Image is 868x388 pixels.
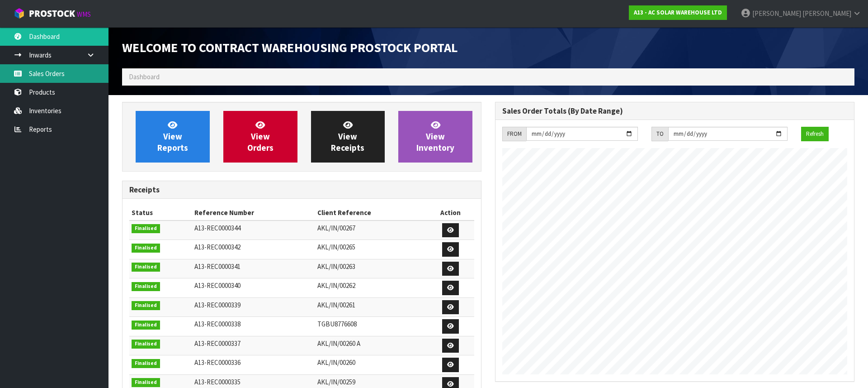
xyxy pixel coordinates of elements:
[416,120,454,153] span: View Inventory
[317,243,355,251] span: AKL/IN/00265
[132,263,160,272] span: Finalised
[502,127,526,141] div: FROM
[14,8,25,19] img: cube-alt.png
[634,9,722,16] strong: A13 - AC SOLAR WAREHOUSE LTD
[129,206,192,220] th: Status
[157,120,188,153] span: View Reports
[132,378,160,387] span: Finalised
[317,320,357,328] span: TGBU8776608
[331,120,364,153] span: View Receipts
[801,127,829,141] button: Refresh
[317,358,355,367] span: AKL/IN/00260
[317,224,355,232] span: AKL/IN/00267
[311,111,385,163] a: ViewReceipts
[317,281,355,290] span: AKL/IN/00262
[194,301,241,309] span: A13-REC0000339
[802,9,851,18] span: [PERSON_NAME]
[77,10,91,19] small: WMS
[29,8,75,19] span: ProStock
[315,206,427,220] th: Client Reference
[223,111,297,163] a: ViewOrders
[194,358,241,367] span: A13-REC0000336
[194,262,241,271] span: A13-REC0000341
[317,301,355,309] span: AKL/IN/00261
[427,206,474,220] th: Action
[132,321,160,330] span: Finalised
[317,262,355,271] span: AKL/IN/00263
[247,120,274,153] span: View Orders
[192,206,315,220] th: Reference Number
[317,339,360,348] span: AKL/IN/00260 A
[752,9,801,18] span: [PERSON_NAME]
[194,224,241,232] span: A13-REC0000344
[194,320,241,328] span: A13-REC0000338
[194,281,241,290] span: A13-REC0000340
[122,39,458,56] span: Welcome to Contract Warehousing ProStock Portal
[194,378,241,386] span: A13-REC0000335
[132,244,160,253] span: Finalised
[136,111,210,163] a: ViewReports
[132,301,160,310] span: Finalised
[194,339,241,348] span: A13-REC0000337
[317,378,355,386] span: AKL/IN/00259
[502,107,847,115] h3: Sales Order Totals (By Date Range)
[129,186,474,194] h3: Receipts
[651,127,668,141] div: TO
[132,359,160,368] span: Finalised
[194,243,241,251] span: A13-REC0000342
[132,340,160,349] span: Finalised
[129,72,160,81] span: Dashboard
[132,282,160,291] span: Finalised
[132,224,160,233] span: Finalised
[398,111,472,163] a: ViewInventory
